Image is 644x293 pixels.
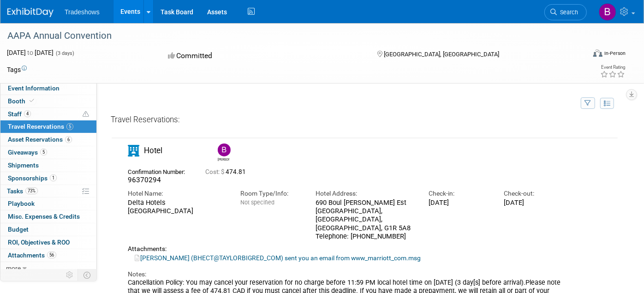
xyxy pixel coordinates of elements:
[111,114,619,129] div: Travel Reservations:
[0,197,96,210] a: Playbook
[128,198,227,215] div: Delta Hotels [GEOGRAPHIC_DATA]
[8,251,56,259] span: Attachments
[0,133,96,146] a: Asset Reservations6
[241,189,302,198] div: Room Type/Info:
[30,98,34,103] i: Booth reservation complete
[0,120,96,133] a: Travel Reservations5
[8,239,70,246] span: ROI, Objectives & ROO
[0,108,96,120] a: Staff4
[8,97,36,105] span: Booth
[0,262,96,275] a: more
[557,9,578,16] span: Search
[316,189,415,198] div: Hotel Address:
[8,84,60,92] span: Event Information
[0,159,96,172] a: Shipments
[24,110,31,117] span: 4
[585,101,591,107] i: Filter by Traveler
[7,8,54,17] img: ExhibitDay
[128,145,139,156] i: Hotel
[8,136,72,143] span: Asset Reservations
[8,161,39,169] span: Shipments
[8,213,80,220] span: Misc. Expenses & Credits
[47,251,56,258] span: 56
[504,189,565,198] div: Check-out:
[215,144,232,162] div: Benjamin Hecht
[0,185,96,197] a: Tasks73%
[384,51,499,58] span: [GEOGRAPHIC_DATA], [GEOGRAPHIC_DATA]
[534,48,626,62] div: Event Format
[8,226,29,233] span: Budget
[218,144,231,156] img: Benjamin Hecht
[0,146,96,159] a: Giveaways5
[599,3,616,21] img: Barry Black
[6,264,21,272] span: more
[144,146,162,155] span: Hotel
[544,4,587,20] a: Search
[40,149,47,155] span: 5
[429,189,490,198] div: Check-in:
[218,156,229,162] div: Benjamin Hecht
[429,198,490,207] div: [DATE]
[128,166,191,176] div: Confirmation Number:
[8,110,31,118] span: Staff
[7,49,54,56] span: [DATE] [DATE]
[128,189,227,198] div: Hotel Name:
[83,110,89,119] span: Potential Scheduling Conflict -- at least one attendee is tagged in another overlapping event.
[0,223,96,236] a: Budget
[600,65,625,70] div: Event Rating
[0,95,96,108] a: Booth
[7,187,38,195] span: Tasks
[135,254,421,262] a: [PERSON_NAME] (BHECT@TAYLORBIGRED_COM) sent you an email from www_marriott_com.msg
[593,49,602,57] img: Format-Inperson.png
[65,136,72,143] span: 6
[66,123,73,130] span: 5
[4,28,573,44] div: AAPA Annual Convention
[128,270,565,279] div: Notes:
[0,172,96,185] a: Sponsorships1
[8,174,57,182] span: Sponsorships
[50,174,57,181] span: 1
[7,65,27,74] td: Tags
[8,200,35,207] span: Playbook
[26,49,35,56] span: to
[8,149,47,156] span: Giveaways
[504,198,565,207] div: [DATE]
[128,245,565,253] div: Attachments:
[604,50,626,57] div: In-Person
[316,198,415,240] div: 690 Boul [PERSON_NAME] Est [GEOGRAPHIC_DATA], [GEOGRAPHIC_DATA], [GEOGRAPHIC_DATA], G1R 5A8 Telep...
[128,176,161,184] span: 96370294
[62,269,78,281] td: Personalize Event Tab Strip
[165,48,362,64] div: Committed
[205,168,250,175] span: 474.81
[241,199,275,206] span: Not specified
[0,210,96,223] a: Misc. Expenses & Credits
[65,8,100,16] span: Tradeshows
[0,82,96,95] a: Event Information
[55,50,74,56] span: (3 days)
[0,236,96,249] a: ROI, Objectives & ROO
[205,168,226,175] span: Cost: $
[8,123,73,130] span: Travel Reservations
[0,249,96,262] a: Attachments56
[78,269,97,281] td: Toggle Event Tabs
[25,187,38,194] span: 73%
